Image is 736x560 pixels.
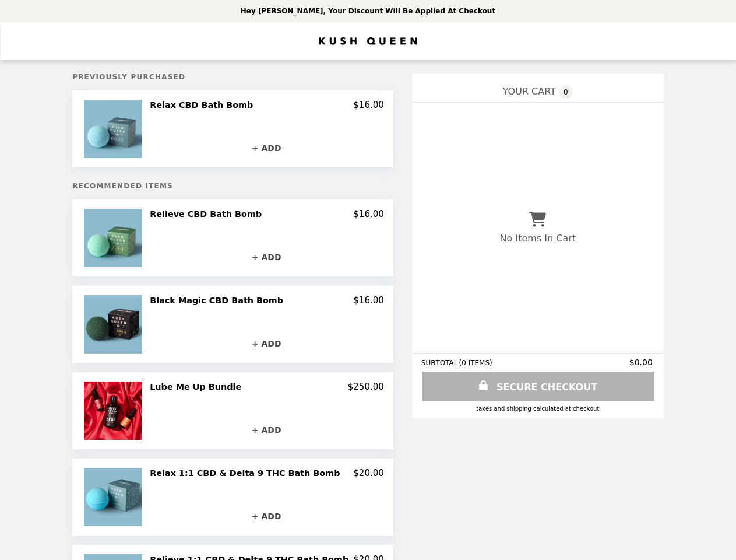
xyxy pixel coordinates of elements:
img: Brand Logo [319,29,417,53]
img: Relieve CBD Bath Bomb [84,209,145,267]
h2: Black Magic CBD Bath Bomb [150,295,288,306]
button: + ADD [150,506,383,526]
span: ( 0 ITEMS ) [459,359,492,367]
h5: Recommended Items [72,182,393,190]
button: + ADD [150,333,383,353]
h2: Relieve CBD Bath Bomb [150,209,266,219]
img: Lube Me Up Bundle [84,381,145,440]
h2: Relax 1:1 CBD & Delta 9 THC Bath Bomb [150,468,344,478]
img: Black Magic CBD Bath Bomb [84,295,145,353]
img: Relax CBD Bath Bomb [84,100,145,158]
p: No Items In Cart [500,233,576,244]
h5: Previously Purchased [72,73,393,81]
h2: Relax CBD Bath Bomb [150,100,258,110]
span: $0.00 [629,358,654,367]
div: Taxes and Shipping calculated at checkout [421,405,654,412]
span: 0 [559,85,573,99]
p: $250.00 [348,381,384,392]
p: $16.00 [353,209,384,219]
p: $16.00 [353,295,384,306]
img: Relax 1:1 CBD & Delta 9 THC Bath Bomb [84,468,145,526]
p: $20.00 [353,468,384,478]
button: + ADD [150,419,383,440]
p: $16.00 [353,100,384,110]
span: YOUR CART [503,86,556,97]
h2: Lube Me Up Bundle [150,381,246,392]
p: Hey [PERSON_NAME], your discount will be applied at checkout [241,7,495,15]
button: + ADD [150,138,383,158]
span: SUBTOTAL [421,359,459,367]
button: + ADD [150,247,383,267]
